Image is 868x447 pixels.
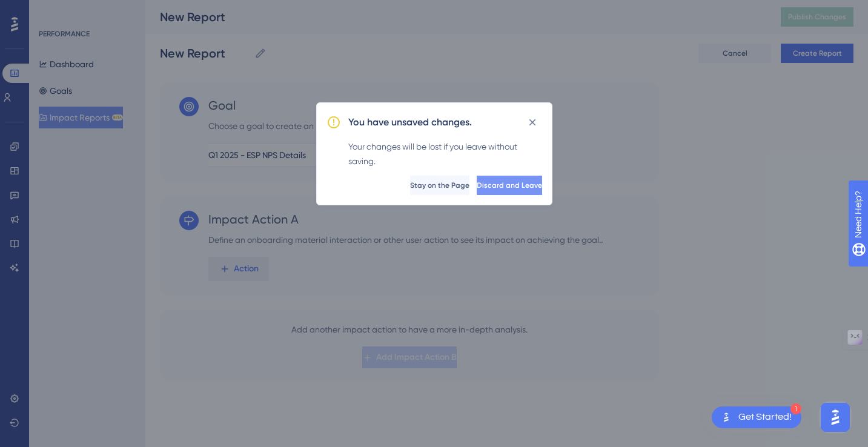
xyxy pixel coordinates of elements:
[738,411,792,424] div: Get Started!
[790,403,801,414] div: 1
[719,410,734,425] img: launcher-image-alternative-text
[348,115,472,130] h2: You have unsaved changes.
[817,399,853,435] iframe: UserGuiding AI Assistant Launcher
[712,406,801,428] div: Open Get Started! checklist, remaining modules: 1
[348,139,542,168] div: Your changes will be lost if you leave without saving.
[410,180,469,190] span: Stay on the Page
[28,3,76,18] span: Need Help?
[477,180,542,190] span: Discard and Leave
